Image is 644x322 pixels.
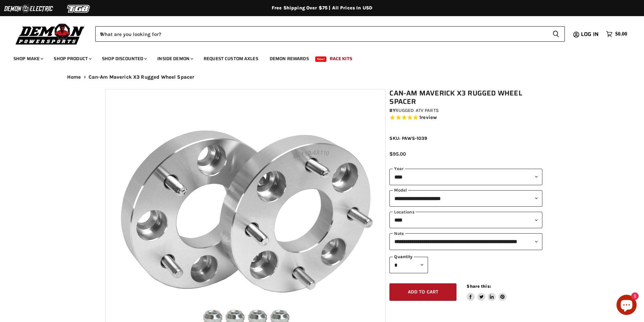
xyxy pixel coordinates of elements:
[419,115,437,121] span: 1 reviews
[547,26,565,42] button: Search
[467,284,491,289] span: Share this:
[95,26,565,42] form: Product
[97,52,151,66] a: Shop Discounted
[8,52,47,66] a: Shop Make
[13,22,87,46] img: Demon Powersports
[389,114,542,121] span: Rated 5.0 out of 5 stars 1 reviews
[325,52,357,66] a: Race Kits
[614,295,639,317] inbox-online-store-chat: Shopify online store chat
[389,107,542,114] div: by
[95,26,547,42] input: When autocomplete results are available use up and down arrows to review and enter to select
[389,169,542,185] select: year
[389,283,457,301] button: Add to cart
[389,89,542,106] h1: Can-Am Maverick X3 Rugged Wheel Spacer
[389,212,542,228] select: keys
[54,5,590,11] div: Free Shipping Over $75 | All Prices In USD
[615,31,627,37] span: $0.00
[152,52,197,66] a: Inside Demon
[395,108,439,113] a: Rugged ATV Parts
[54,2,104,15] img: TGB Logo 2
[421,115,437,121] span: review
[603,29,631,39] a: $0.00
[467,283,506,301] aside: Share this:
[389,151,406,157] span: $95.00
[389,233,542,250] select: keys
[578,31,603,37] a: Log in
[67,74,81,80] a: Home
[3,2,54,15] img: Demon Electric Logo 2
[389,190,542,207] select: modal-name
[315,56,327,62] span: New!
[389,257,428,273] select: Quantity
[408,289,439,295] span: Add to cart
[8,49,626,66] ul: Main menu
[389,135,542,142] div: SKU: PAWS-1039
[49,52,96,66] a: Shop Product
[265,52,314,66] a: Demon Rewards
[54,74,590,80] nav: Breadcrumbs
[199,52,263,66] a: Request Custom Axles
[581,30,599,38] span: Log in
[89,74,195,80] span: Can-Am Maverick X3 Rugged Wheel Spacer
